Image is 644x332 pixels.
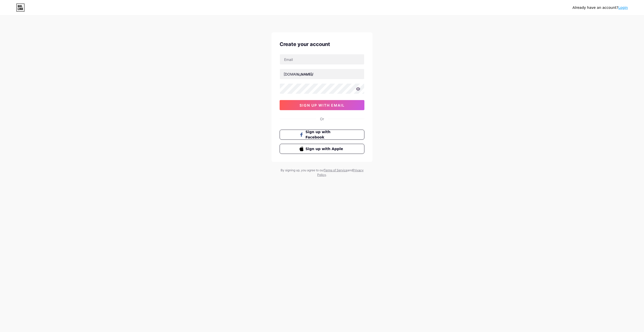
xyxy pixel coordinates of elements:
[280,130,364,140] button: Sign up with Facebook
[280,100,364,110] button: sign up with email
[306,146,345,152] span: Sign up with Apple
[284,72,313,77] div: [DOMAIN_NAME]/
[300,103,345,107] span: sign up with email
[280,54,364,64] input: Email
[324,168,347,172] a: Terms of Service
[573,5,628,10] div: Already have an account?
[279,168,365,177] div: By signing up, you agree to our and .
[306,129,345,140] span: Sign up with Facebook
[618,6,628,10] a: Login
[280,69,364,79] input: username
[320,116,324,122] div: Or
[280,40,364,48] div: Create your account
[280,144,364,154] button: Sign up with Apple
